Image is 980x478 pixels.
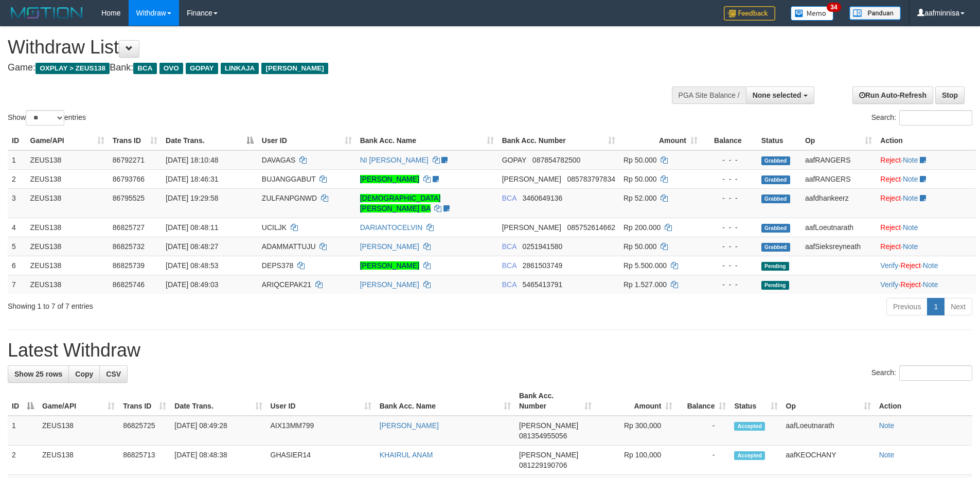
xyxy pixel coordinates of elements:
span: Grabbed [761,194,790,203]
button: None selected [746,86,814,104]
div: PGA Site Balance / [672,86,746,104]
span: BCA [502,194,516,202]
span: [DATE] 08:48:11 [166,223,218,232]
span: [DATE] 18:46:31 [166,175,218,183]
td: aafLoeutnarath [801,218,876,237]
input: Search: [899,365,972,381]
div: - - - [706,193,753,203]
span: Pending [761,262,789,271]
span: Accepted [734,422,765,431]
a: [PERSON_NAME] [360,280,419,289]
a: Stop [935,86,965,104]
img: panduan.png [849,6,901,20]
span: BUJANGGABUT [262,175,316,183]
span: Copy 081229190706 to clipboard [519,461,567,469]
span: Rp 200.000 [623,223,661,232]
span: BCA [502,280,516,289]
td: aafdhankeerz [801,188,876,218]
span: BCA [502,261,516,270]
span: LINKAJA [221,63,259,74]
span: Copy 3460649136 to clipboard [522,194,562,202]
td: ZEUS138 [26,237,109,256]
a: Run Auto-Refresh [852,86,933,104]
span: [DATE] 08:48:27 [166,242,218,251]
a: CSV [99,365,128,383]
td: aafSieksreyneath [801,237,876,256]
a: DARIANTOCELVIN [360,223,423,232]
td: ZEUS138 [26,218,109,237]
td: ZEUS138 [26,169,109,188]
td: [DATE] 08:49:28 [170,416,266,446]
span: Grabbed [761,243,790,252]
span: [PERSON_NAME] [502,223,561,232]
label: Search: [871,110,972,126]
th: Action [875,386,972,416]
a: Reject [880,156,901,164]
a: Verify [880,261,898,270]
td: · · [876,275,976,294]
span: [PERSON_NAME] [519,421,578,430]
a: Note [923,280,938,289]
a: Reject [900,280,921,289]
span: 86793766 [113,175,145,183]
a: Note [879,421,895,430]
th: Op: activate to sort column ascending [801,131,876,150]
td: AIX13MM799 [266,416,376,446]
span: Copy 087854782500 to clipboard [532,156,580,164]
span: [DATE] 08:49:03 [166,280,218,289]
th: Status [757,131,801,150]
a: 1 [927,298,945,315]
a: Note [903,223,918,232]
a: Previous [886,298,928,315]
td: · [876,169,976,188]
td: ZEUS138 [26,275,109,294]
th: Bank Acc. Number: activate to sort column ascending [498,131,619,150]
th: Trans ID: activate to sort column ascending [109,131,162,150]
span: [DATE] 18:10:48 [166,156,218,164]
th: User ID: activate to sort column ascending [258,131,356,150]
a: Show 25 rows [8,365,69,383]
img: Feedback.jpg [724,6,775,21]
th: Bank Acc. Name: activate to sort column ascending [376,386,515,416]
label: Search: [871,365,972,381]
th: Date Trans.: activate to sort column descending [162,131,258,150]
a: NI [PERSON_NAME] [360,156,429,164]
span: Rp 50.000 [623,242,657,251]
th: ID [8,131,26,150]
th: Date Trans.: activate to sort column ascending [170,386,266,416]
td: aafRANGERS [801,169,876,188]
td: [DATE] 08:48:38 [170,446,266,475]
span: DEPS378 [262,261,293,270]
span: Show 25 rows [14,370,62,378]
td: 1 [8,150,26,170]
td: - [676,446,730,475]
h1: Withdraw List [8,37,643,58]
a: Note [879,451,895,459]
div: - - - [706,155,753,165]
td: 5 [8,237,26,256]
th: Balance [702,131,757,150]
td: 86825713 [119,446,170,475]
td: GHASIER14 [266,446,376,475]
span: Copy 0251941580 to clipboard [522,242,562,251]
div: - - - [706,260,753,271]
a: Reject [880,242,901,251]
a: Reject [880,175,901,183]
th: Bank Acc. Name: activate to sort column ascending [356,131,498,150]
th: Game/API: activate to sort column ascending [38,386,119,416]
a: Note [903,194,918,202]
img: Button%20Memo.svg [791,6,834,21]
div: - - - [706,222,753,233]
a: [PERSON_NAME] [360,242,419,251]
span: OXPLAY > ZEUS138 [35,63,110,74]
th: Game/API: activate to sort column ascending [26,131,109,150]
span: 34 [827,3,841,12]
span: Copy 5465413791 to clipboard [522,280,562,289]
td: 2 [8,169,26,188]
th: Bank Acc. Number: activate to sort column ascending [515,386,596,416]
td: 2 [8,446,38,475]
th: Action [876,131,976,150]
th: Trans ID: activate to sort column ascending [119,386,170,416]
div: - - - [706,174,753,184]
td: aafKEOCHANY [782,446,875,475]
